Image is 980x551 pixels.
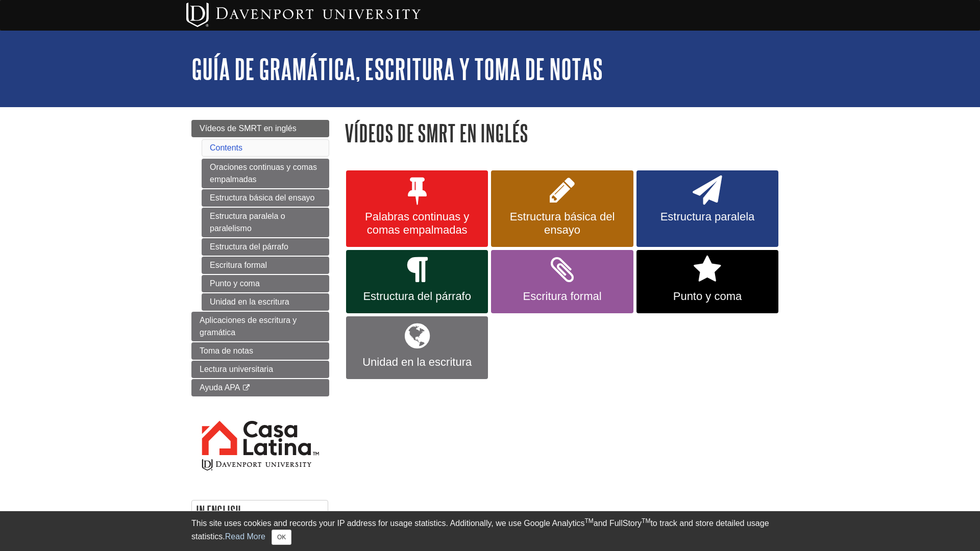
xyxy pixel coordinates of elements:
span: Estructura del párrafo [354,290,480,303]
a: Toma de notas [191,342,329,360]
a: Palabras continuas y comas empalmadas [346,170,488,247]
img: Davenport University [186,3,421,27]
a: Estructura paralela o paralelismo [202,208,329,237]
a: Punto y coma [636,250,778,313]
a: Guía de gramática, escritura y toma de notas [191,53,603,85]
span: Punto y coma [644,290,771,303]
a: Estructura básica del ensayo [202,189,329,207]
span: Estructura básica del ensayo [499,210,625,237]
a: Vídeos de SMRT en inglés [191,120,329,137]
span: Escritura formal [499,290,625,303]
span: Aplicaciones de escritura y gramática [200,316,297,337]
span: Palabras continuas y comas empalmadas [354,210,480,237]
a: Estructura del párrafo [202,238,329,256]
a: Unidad en la escritura [202,293,329,311]
i: This link opens in a new window [242,385,251,391]
a: Estructura paralela [636,170,778,247]
a: Estructura básica del ensayo [491,170,633,247]
a: Contents [210,143,242,152]
span: Vídeos de SMRT en inglés [200,124,297,133]
button: Close [272,530,291,545]
span: Unidad en la escritura [354,356,480,369]
span: Estructura paralela [644,210,771,223]
a: Lectura universitaria [191,361,329,378]
span: Toma de notas [200,346,253,355]
sup: TM [584,517,593,524]
a: Unidad en la escritura [346,316,488,380]
a: Ayuda APA [191,379,329,396]
a: Aplicaciones de escritura y gramática [191,312,329,341]
a: Estructura del párrafo [346,250,488,313]
h2: In English [192,500,328,522]
span: Lectura universitaria [200,365,273,373]
a: Escritura formal [491,250,633,313]
a: Escritura formal [202,257,329,274]
h1: Vídeos de SMRT en inglés [345,120,789,146]
sup: TM [642,517,650,524]
span: Ayuda APA [200,383,240,392]
a: Read More [225,532,265,541]
a: Oraciones continuas y comas empalmadas [202,159,329,188]
a: Punto y coma [202,275,329,292]
div: This site uses cookies and records your IP address for usage statistics. Additionally, we use Goo... [191,517,789,545]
